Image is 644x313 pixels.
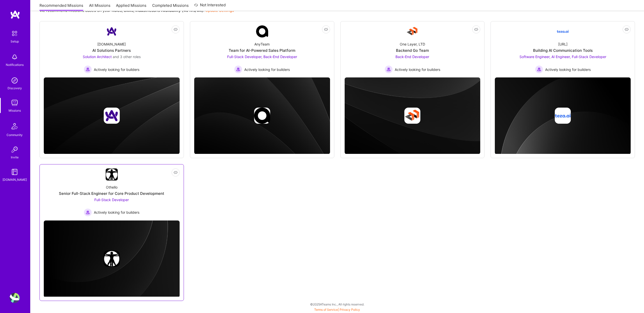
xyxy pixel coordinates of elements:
div: One Layer, LTD [400,41,425,47]
img: Actively looking for builders [535,65,543,73]
span: and 3 other roles [113,55,141,59]
i: icon EyeClosed [324,27,328,31]
img: Company Logo [256,25,268,37]
div: Community [7,132,23,138]
div: Invite [11,155,19,160]
a: Completed Missions [152,3,189,11]
img: Company logo [555,108,571,124]
span: Full-Stack Developer, Back-End Developer [227,55,297,59]
div: Senior Full-Stack Engineer for Core Product Development [59,191,164,196]
span: Solution Architect [83,55,112,59]
img: Company logo [104,108,120,124]
img: Company Logo [106,25,118,37]
img: Actively looking for builders [234,65,242,73]
img: cover [44,220,180,297]
a: Terms of Service [314,308,338,311]
div: Setup [11,39,19,44]
a: All Missions [89,3,110,11]
div: AI Solutions Partners [92,48,131,53]
span: Actively looking for builders [244,67,290,72]
div: © 2025 ATeams Inc., All rights reserved. [30,298,644,310]
a: Applied Missions [116,3,146,11]
img: Actively looking for builders [385,65,393,73]
img: guide book [10,167,20,177]
img: Community [9,120,21,132]
span: Actively looking for builders [94,210,139,215]
div: AnyTeam [254,41,270,47]
a: Privacy Policy [340,308,360,311]
a: Company LogoOthelloSenior Full-Stack Engineer for Core Product DevelopmentFull-Stack Developer Ac... [44,168,180,216]
img: Actively looking for builders [84,208,92,216]
span: Back-End Developer [395,55,429,59]
div: Missions [9,108,21,113]
i: icon EyeClosed [625,27,629,31]
i: icon EyeClosed [474,27,478,31]
img: discovery [10,75,20,85]
img: Company Logo [557,25,569,37]
img: setup [9,28,20,39]
i: icon EyeClosed [174,170,178,174]
span: | [314,308,360,311]
a: Company LogoOne Layer, LTDBackend Go TeamBack-End Developer Actively looking for buildersActively... [345,25,480,73]
div: Backend Go Team [396,48,429,53]
span: Actively looking for builders [395,67,440,72]
div: Team for AI-Powered Sales Platform [229,48,295,53]
span: Actively looking for builders [545,67,591,72]
a: Recommended Missions [39,3,83,11]
div: [DOMAIN_NAME] [3,177,27,182]
img: Company logo [104,251,120,267]
a: Company Logo[URL]Building AI Communication ToolsSoftware Engineer, AI Engineer, Full-Stack Develo... [495,25,631,73]
img: cover [345,77,480,154]
img: User Avatar [10,293,20,303]
img: logo [10,10,20,19]
i: icon EyeClosed [174,27,178,31]
div: Building AI Communication Tools [533,48,593,53]
div: Notifications [6,62,24,67]
img: cover [495,77,631,154]
img: cover [194,77,330,154]
a: Not Interested [194,2,226,11]
div: Discovery [8,85,22,91]
div: [URL] [558,41,568,47]
div: Othello [106,185,117,190]
img: teamwork [10,98,20,108]
img: Company Logo [106,168,118,181]
div: [DOMAIN_NAME] [97,41,126,47]
img: Invite [10,145,20,155]
img: Company logo [254,108,270,124]
span: Software Engineer, AI Engineer, Full-Stack Developer [519,55,606,59]
a: Company Logo[DOMAIN_NAME]AI Solutions PartnersSolution Architect and 3 other rolesActively lookin... [44,25,180,73]
img: Company Logo [406,25,418,37]
span: Full-Stack Developer [94,198,129,202]
img: cover [44,77,180,154]
a: User Avatar [8,293,21,303]
img: Company logo [404,108,420,124]
span: Actively looking for builders [94,67,139,72]
img: bell [10,52,20,62]
img: Actively looking for builders [84,65,92,73]
a: Company LogoAnyTeamTeam for AI-Powered Sales PlatformFull-Stack Developer, Back-End Developer Act... [194,25,330,73]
